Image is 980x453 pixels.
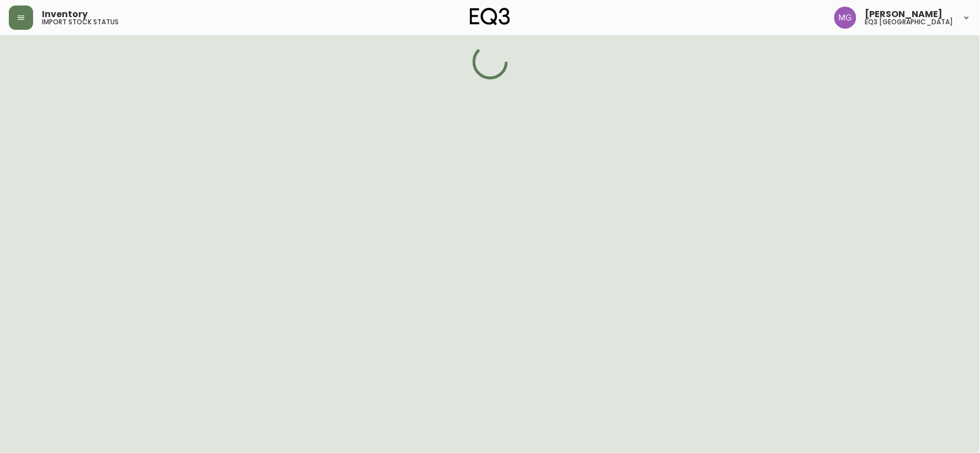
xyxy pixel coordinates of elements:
img: logo [470,8,511,25]
span: Inventory [42,10,88,19]
span: [PERSON_NAME] [865,10,943,19]
h5: import stock status [42,19,119,25]
h5: eq3 [GEOGRAPHIC_DATA] [865,19,954,25]
img: de8837be2a95cd31bb7c9ae23fe16153 [834,7,856,29]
